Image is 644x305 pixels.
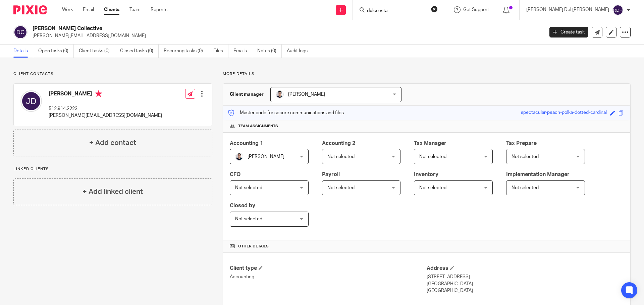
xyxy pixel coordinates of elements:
h4: Address [427,265,624,272]
span: Accounting 1 [230,141,263,146]
span: Accounting 2 [322,141,355,146]
span: Not selected [327,185,355,190]
p: [STREET_ADDRESS] [427,274,624,280]
h4: + Add contact [89,138,136,148]
h4: Client type [230,265,427,272]
p: Linked clients [13,166,212,172]
p: More details [223,71,631,77]
a: Closed tasks (0) [120,45,159,58]
div: spectacular-peach-polka-dotted-cardinal [521,109,607,117]
p: Master code for secure communications and files [228,109,344,116]
span: Team assignments [238,124,278,129]
span: Not selected [512,154,539,159]
span: Not selected [235,217,262,221]
span: CFO [230,172,240,177]
a: Emails [233,45,252,58]
p: [PERSON_NAME] Del [PERSON_NAME] [526,6,609,13]
span: Tax Prepare [506,141,537,146]
span: Payroll [322,172,340,177]
img: IMG_0272.png [276,90,284,98]
a: Create task [549,27,588,37]
button: Clear [431,6,438,12]
img: Pixie [13,5,47,14]
input: Search [366,8,427,14]
a: Notes (0) [257,45,282,58]
i: Primary [95,90,102,97]
a: Work [62,6,73,13]
span: Not selected [419,185,446,190]
p: [PERSON_NAME][EMAIL_ADDRESS][DOMAIN_NAME] [49,112,162,119]
a: Files [213,45,228,58]
span: Get Support [463,7,489,12]
span: Implementation Manager [506,172,570,177]
p: [GEOGRAPHIC_DATA] [427,281,624,287]
a: Audit logs [287,45,313,58]
a: Email [83,6,94,13]
p: Accounting [230,274,427,280]
h3: Client manager [230,91,264,98]
span: Not selected [512,185,539,190]
a: Open tasks (0) [38,45,74,58]
h2: [PERSON_NAME] Collective [33,25,438,32]
a: Clients [104,6,119,13]
span: Other details [238,244,269,249]
span: Not selected [419,154,446,159]
h4: + Add linked client [83,186,143,197]
span: [PERSON_NAME] [248,154,284,159]
a: Client tasks (0) [79,45,115,58]
p: 512.914.2223 [49,105,162,112]
p: [GEOGRAPHIC_DATA] [427,287,624,294]
a: Recurring tasks (0) [164,45,208,58]
span: Inventory [414,172,438,177]
p: [PERSON_NAME][EMAIL_ADDRESS][DOMAIN_NAME] [33,32,539,39]
span: [PERSON_NAME] [288,92,325,97]
span: Closed by [230,203,255,208]
a: Details [13,45,33,58]
img: svg%3E [13,25,28,39]
img: svg%3E [20,90,42,112]
span: Not selected [327,154,355,159]
span: Not selected [235,185,262,190]
a: Reports [151,6,167,13]
a: Team [129,6,141,13]
h4: [PERSON_NAME] [49,90,162,99]
span: Tax Manager [414,141,446,146]
img: svg%3E [612,5,623,15]
p: Client contacts [13,71,212,77]
img: IMG_0272.png [235,153,243,161]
